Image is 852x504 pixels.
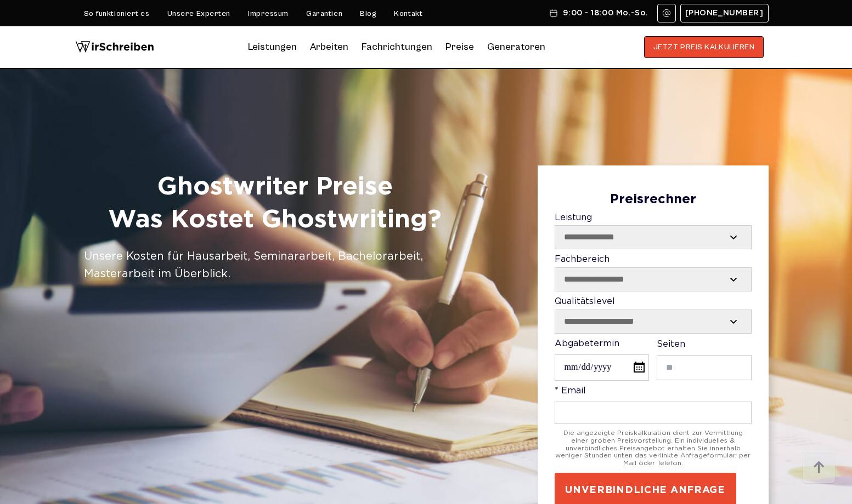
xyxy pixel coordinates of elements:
select: Leistung [555,226,751,249]
input: * Email [555,402,752,424]
span: 9:00 - 18:00 Mo.-So. [563,9,648,18]
a: Blog [360,9,376,18]
img: logo wirschreiben [75,36,154,58]
a: Garantien [306,9,342,18]
label: * Email [555,386,752,424]
a: So funktioniert es [84,9,150,18]
a: Preise [445,41,474,53]
div: Die angezeigte Preiskalkulation dient zur Vermittlung einer groben Preisvorstellung. Ein individu... [555,429,752,467]
label: Qualitätslevel [555,297,752,334]
span: Seiten [657,340,685,348]
a: Fachrichtungen [362,38,432,56]
a: Impressum [248,9,289,18]
a: Leistungen [248,38,297,56]
select: Qualitätslevel [555,310,751,333]
button: JETZT PREIS KALKULIEREN [644,36,764,58]
a: Kontakt [394,9,422,18]
label: Fachbereich [555,255,752,291]
input: Abgabetermin [555,354,649,380]
label: Abgabetermin [555,339,649,381]
div: Unsere Kosten für Hausarbeit, Seminararbeit, Bachelorarbeit, Masterarbeit im Überblick. [84,248,466,283]
a: Generatoren [487,38,545,56]
img: Schedule [549,9,558,18]
select: Fachbereich [555,268,751,291]
h1: Ghostwriter Preise Was Kostet Ghostwriting? [84,171,466,237]
span: UNVERBINDLICHE ANFRAGE [565,484,725,497]
img: button top [803,451,836,484]
span: [PHONE_NUMBER] [685,9,764,18]
label: Leistung [555,213,752,250]
a: Unsere Experten [167,9,230,18]
div: Preisrechner [555,192,752,208]
a: Arbeiten [310,38,348,56]
img: Email [662,9,671,18]
a: [PHONE_NUMBER] [680,4,769,22]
